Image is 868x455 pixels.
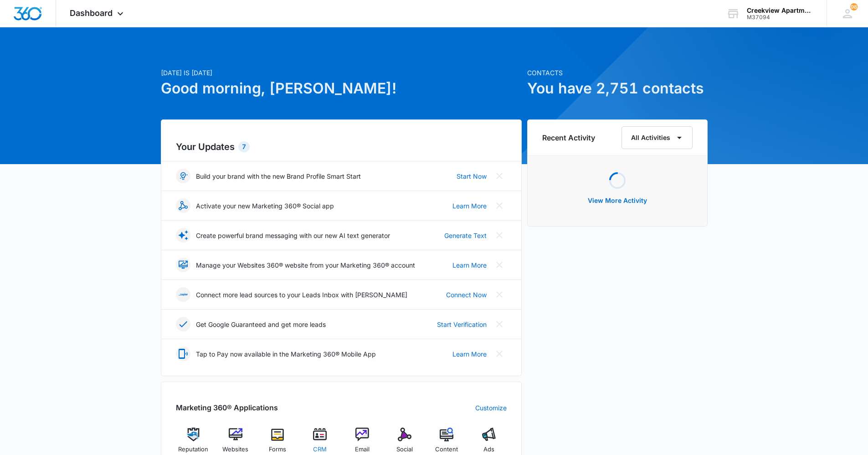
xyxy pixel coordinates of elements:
span: Dashboard [70,8,113,18]
button: Close [492,287,507,302]
a: Learn More [452,349,487,359]
a: Learn More [452,201,487,211]
p: Create powerful brand messaging with our new AI text generator [196,231,390,240]
span: Reputation [178,445,208,454]
h6: Recent Activity [542,132,595,143]
a: Customize [475,403,507,413]
p: Get Google Guaranteed and get more leads [196,320,326,329]
p: Tap to Pay now available in the Marketing 360® Mobile App [196,349,376,359]
div: 7 [238,141,250,152]
h1: Good morning, [PERSON_NAME]! [161,78,522,99]
p: Manage your Websites 360® website from your Marketing 360® account [196,260,415,270]
div: account id [747,14,813,21]
a: Start Now [457,171,487,181]
button: Close [492,317,507,331]
p: Contacts [527,68,708,78]
button: Close [492,228,507,243]
span: Ads [483,445,494,454]
a: Generate Text [444,231,487,240]
a: Learn More [452,260,487,270]
button: Close [492,169,507,183]
span: Websites [222,445,248,454]
button: Close [492,346,507,361]
p: Connect more lead sources to your Leads Inbox with [PERSON_NAME] [196,290,407,300]
button: Close [492,198,507,213]
span: 98 [850,3,858,10]
button: View More Activity [579,190,656,212]
a: Connect Now [446,290,487,300]
button: Close [492,258,507,272]
span: Content [435,445,458,454]
a: Start Verification [437,320,487,329]
p: [DATE] is [DATE] [161,68,522,78]
p: Activate your new Marketing 360® Social app [196,201,334,211]
h2: Your Updates [176,140,507,154]
span: Social [396,445,413,454]
div: account name [747,7,813,14]
h1: You have 2,751 contacts [527,78,708,99]
span: CRM [313,445,327,454]
div: notifications count [850,3,858,10]
p: Build your brand with the new Brand Profile Smart Start [196,171,361,181]
h2: Marketing 360® Applications [176,402,278,413]
button: All Activities [621,126,693,149]
span: Email [355,445,370,454]
span: Forms [269,445,286,454]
